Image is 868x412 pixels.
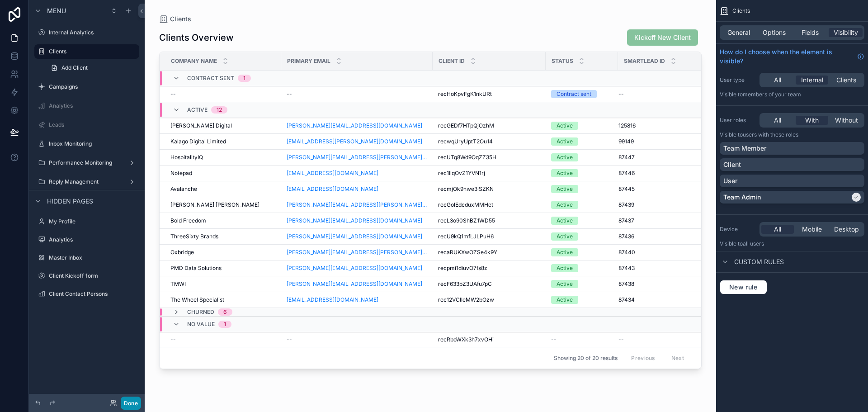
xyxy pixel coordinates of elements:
label: Client Contact Persons [49,290,137,298]
span: Churned [187,308,214,316]
a: Analytics [34,99,139,113]
a: Clients [34,44,139,59]
span: Clients [836,76,856,85]
span: Users with these roles [743,131,798,138]
p: Visible to [720,240,864,247]
span: Showing 20 of 20 results [554,355,618,362]
label: Device [720,226,756,233]
a: How do I choose when the element is visible? [720,47,864,66]
span: Active [187,106,208,114]
span: Company Name [171,57,217,65]
span: New rule [726,283,761,291]
span: Internal [801,76,823,85]
div: 1 [224,321,226,328]
button: Done [121,397,141,410]
a: Campaigns [34,80,139,94]
div: 6 [223,308,227,316]
label: Reply Management [49,178,125,185]
label: Analytics [49,236,137,243]
span: General [727,28,750,37]
div: 12 [217,106,222,114]
a: Performance Monitoring [34,156,139,170]
span: Clients [732,7,750,14]
span: Add Client [61,64,88,71]
label: My Profile [49,218,137,225]
a: Internal Analytics [34,25,139,40]
span: all users [743,240,764,247]
span: Hidden pages [47,197,93,206]
label: User type [720,76,756,84]
span: Fields [802,28,819,37]
a: Leads [34,118,139,132]
label: Internal Analytics [49,29,137,36]
span: Custom rules [734,257,784,266]
label: Client Kickoff form [49,272,137,279]
p: User [723,176,737,185]
p: Client [723,160,741,169]
span: All [774,76,781,85]
p: Visible to [720,91,864,98]
label: Performance Monitoring [49,159,125,166]
span: Without [835,116,858,125]
span: Members of your team [743,91,801,98]
span: How do I choose when the element is visible? [720,47,854,66]
span: Primary Email [287,57,330,65]
span: No value [187,321,215,328]
span: All [774,225,781,234]
a: Client Kickoff form [34,269,139,283]
label: Analytics [49,102,137,109]
div: 1 [243,75,245,82]
label: Inbox Monitoring [49,140,137,147]
label: Master Inbox [49,254,137,261]
span: Options [763,28,786,37]
label: Campaigns [49,83,137,90]
span: All [774,116,781,125]
span: Status [552,57,573,65]
a: My Profile [34,214,139,229]
label: User roles [720,117,756,124]
span: Client ID [439,57,465,65]
span: Smartlead ID [624,57,665,65]
label: Clients [49,48,134,55]
a: Add Client [45,61,139,75]
a: Master Inbox [34,251,139,265]
span: Contract sent [187,75,234,82]
button: New rule [720,280,767,294]
a: Client Contact Persons [34,287,139,301]
span: Visibility [834,28,858,37]
a: Inbox Monitoring [34,137,139,151]
a: Reply Management [34,175,139,189]
span: Menu [47,6,66,15]
p: Team Admin [723,193,761,202]
span: Desktop [834,225,859,234]
span: Mobile [802,225,822,234]
p: Visible to [720,131,864,138]
a: Analytics [34,232,139,247]
span: With [805,116,819,125]
label: Leads [49,121,137,128]
p: Team Member [723,144,766,153]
